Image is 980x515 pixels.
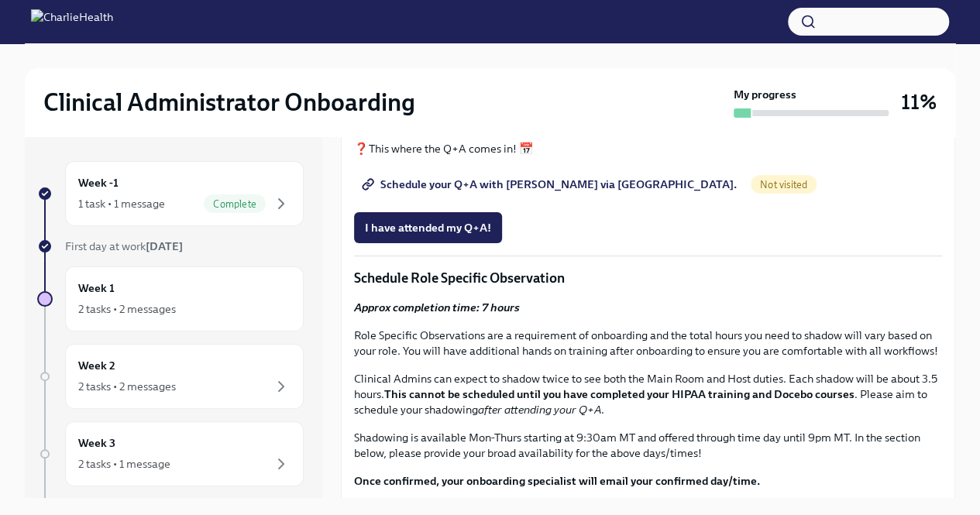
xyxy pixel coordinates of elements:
[354,269,942,287] p: Schedule Role Specific Observation
[901,88,937,116] h3: 11%
[37,239,304,254] a: First day at work[DATE]
[751,179,817,191] span: Not visited
[78,379,176,394] div: 2 tasks • 2 messages
[78,196,165,211] div: 1 task • 1 message
[37,344,304,409] a: Week 22 tasks • 2 messages
[354,212,502,243] button: I have attended my Q+A!
[78,174,119,191] h6: Week -1
[354,169,748,200] a: Schedule your Q+A with [PERSON_NAME] via [GEOGRAPHIC_DATA].
[37,266,304,331] a: Week 12 tasks • 2 messages
[354,328,942,359] p: Role Specific Observations are a requirement of onboarding and the total hours you need to shadow...
[204,198,266,210] span: Complete
[354,141,942,156] p: ❓This where the Q+A comes in! 📅
[734,87,796,102] strong: My progress
[37,421,304,486] a: Week 32 tasks • 1 message
[37,161,304,226] a: Week -11 task • 1 messageComplete
[146,239,183,253] strong: [DATE]
[65,239,183,253] span: First day at work
[354,430,942,461] p: Shadowing is available Mon-Thurs starting at 9:30am MT and offered through time day until 9pm MT....
[384,387,854,401] strong: This cannot be scheduled until you have completed your HIPAA training and Docebo courses
[354,474,760,488] strong: Once confirmed, your onboarding specialist will email your confirmed day/time.
[78,456,170,472] div: 2 tasks • 1 message
[354,300,520,314] strong: Approx completion time: 7 hours
[354,371,942,417] p: Clinical Admins can expect to shadow twice to see both the Main Room and Host duties. Each shadow...
[78,434,115,451] h6: Week 3
[78,280,115,297] h6: Week 1
[365,220,491,235] span: I have attended my Q+A!
[78,301,176,317] div: 2 tasks • 2 messages
[78,357,115,374] h6: Week 2
[31,9,113,34] img: CharlieHealth
[43,87,415,118] h2: Clinical Administrator Onboarding
[365,177,737,192] span: Schedule your Q+A with [PERSON_NAME] via [GEOGRAPHIC_DATA].
[478,403,604,417] em: after attending your Q+A.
